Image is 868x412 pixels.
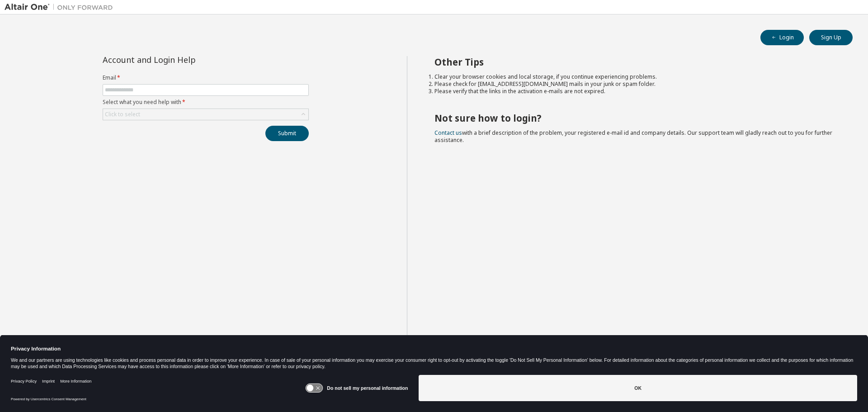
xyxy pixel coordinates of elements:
img: Altair One [5,3,118,12]
div: Click to select [105,111,140,118]
div: Account and Login Help [103,56,268,63]
li: Please check for [EMAIL_ADDRESS][DOMAIN_NAME] mails in your junk or spam folder. [434,81,837,88]
button: Sign Up [809,30,853,45]
div: Click to select [103,109,308,120]
li: Please verify that the links in the activation e-mails are not expired. [434,88,837,95]
label: Email [103,74,309,81]
h2: Not sure how to login? [434,112,837,124]
a: Contact us [434,129,462,137]
label: Select what you need help with [103,99,309,106]
button: Login [760,30,804,45]
h2: Other Tips [434,56,837,68]
li: Clear your browser cookies and local storage, if you continue experiencing problems. [434,73,837,81]
button: Submit [265,126,309,141]
span: with a brief description of the problem, your registered e-mail id and company details. Our suppo... [434,129,832,144]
